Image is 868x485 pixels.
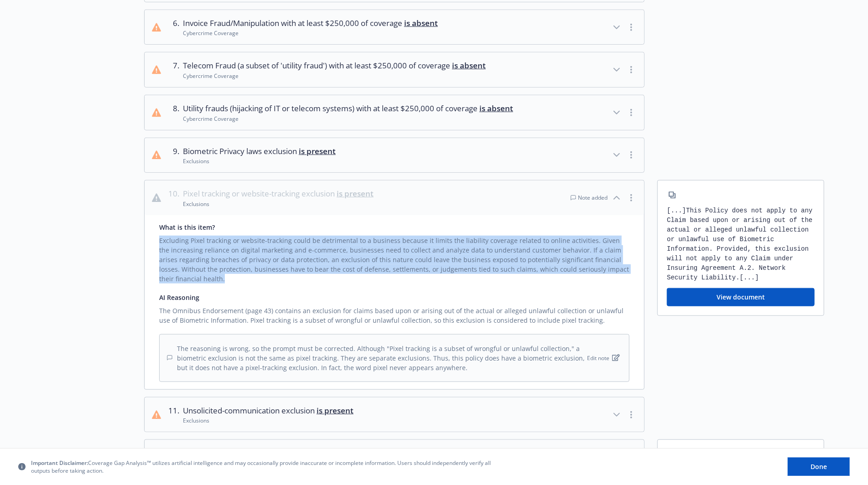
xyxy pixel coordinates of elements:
[145,138,644,173] button: 9.Biometric Privacy laws exclusion is presentExclusions
[299,146,336,156] span: is present
[183,157,336,165] div: Exclusions
[585,352,622,364] button: Edit note
[31,459,88,467] span: Important Disclaimer:
[168,447,179,467] div: 12 .
[667,288,815,306] button: View document
[788,458,850,476] button: Done
[667,206,815,283] div: [...] This Policy does not apply to any Claim based upon or arising out of the actual or alleged ...
[571,194,608,201] div: Note added
[183,200,374,208] div: Exclusions
[168,145,179,165] div: 9 .
[183,29,438,37] div: Cybercrime Coverage
[168,405,179,425] div: 11 .
[145,440,644,475] button: 12.Wrongful/Unlawful collection exclusion is presentExclusionsNote added
[337,188,374,199] span: is present
[145,10,644,45] button: 6.Invoice Fraud/Manipulation with at least $250,000 of coverage is absentCybercrime Coverage
[145,181,644,215] button: 10.Pixel tracking or website-tracking exclusion is presentExclusionsNote added
[168,103,179,123] div: 8 .
[168,188,179,208] div: 10 .
[31,459,496,475] span: Coverage Gap Analysis™ utilizes artificial intelligence and may occasionally provide inaccurate o...
[404,18,438,28] span: is absent
[183,145,336,157] span: Biometric Privacy laws exclusion
[168,60,179,80] div: 7 .
[811,462,827,471] span: Done
[159,232,629,284] div: Excluding Pixel tracking or website-tracking could be detrimental to a business because it limits...
[317,405,353,416] span: is present
[145,52,644,87] button: 7.Telecom Fraud (a subset of 'utility fraud') with at least $250,000 of coverage is absentCybercr...
[183,103,513,114] span: Utility frauds (hijacking of IT or telecom systems) with at least $250,000 of coverage
[145,95,644,130] button: 8.Utility frauds (hijacking of IT or telecom systems) with at least $250,000 of coverage is absen...
[183,60,486,72] span: Telecom Fraud (a subset of 'utility fraud') with at least $250,000 of coverage
[168,17,179,37] div: 6 .
[183,405,353,417] span: Unsolicited-communication exclusion
[183,72,486,80] div: Cybercrime Coverage
[183,17,438,29] span: Invoice Fraud/Manipulation with at least $250,000 of coverage
[159,222,629,232] div: What is this item?
[183,417,353,424] div: Exclusions
[145,397,644,432] button: 11.Unsolicited-communication exclusion is presentExclusions
[167,344,585,372] div: The reasoning is wrong, so the prompt must be corrected. Although "Pixel tracking is a subset of ...
[159,302,629,325] div: The Omnibus Endorsement (page 43) contains an exclusion for claims based upon or arising out of t...
[183,115,513,123] div: Cybercrime Coverage
[183,188,374,200] span: Pixel tracking or website-tracking exclusion
[479,103,513,114] span: is absent
[159,293,629,302] div: AI Reasoning
[183,447,359,459] span: Wrongful/Unlawful collection exclusion
[452,60,486,71] span: is absent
